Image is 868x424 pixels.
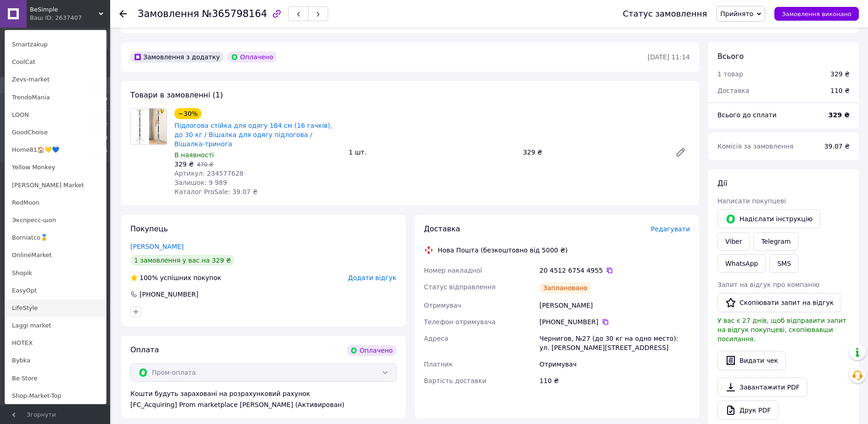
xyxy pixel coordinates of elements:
span: Доставка [717,87,749,94]
span: Товари в замовленні (1) [130,91,223,99]
span: 1 товар [717,70,743,78]
span: №365798164 [202,8,267,19]
a: EasyOpt [5,282,106,299]
span: Покупець [130,224,168,233]
div: успішних покупок [130,273,221,282]
a: HOTEX [5,334,106,352]
a: TrendoMania [5,89,106,106]
div: [PHONE_NUMBER] [539,317,690,327]
div: 329 ₴ [519,146,668,159]
img: Підлогова стійка для одягу 184 см (16 гачків), до 30 кг / Вішалка для одягу підлогова / Вішалка-т... [131,109,167,144]
span: 100% [140,274,158,281]
button: Скопіювати запит на відгук [717,293,841,312]
button: Замовлення виконано [774,7,859,21]
a: Zevs-market [5,71,106,88]
a: Shop-Market-Top [5,387,106,405]
div: 20 4512 6754 4955 [539,266,690,275]
a: RedMoon [5,194,106,212]
span: 470 ₴ [197,161,213,168]
div: [PHONE_NUMBER] [139,290,199,299]
a: Завантажити PDF [717,378,807,397]
div: 329 ₴ [830,69,850,79]
span: Статус відправлення [424,283,496,291]
span: Отримувач [424,302,461,309]
button: Видати чек [717,351,786,370]
div: Отримувач [538,356,692,372]
span: Адреса [424,335,448,342]
a: CoolCat [5,53,106,71]
div: Ваш ID: 2637407 [30,14,68,22]
span: Платник [424,361,453,368]
div: Заплановано [539,282,591,293]
div: −30% [174,108,202,119]
span: В наявності [174,151,214,159]
a: WhatsApp [717,254,766,273]
a: Bybka [5,352,106,369]
span: Додати відгук [348,274,396,281]
a: Smartzakup [5,36,106,53]
button: SMS [769,254,799,273]
a: LifeStyle [5,299,106,317]
span: Каталог ProSale: 39.07 ₴ [174,188,258,195]
div: 1 шт. [345,146,520,159]
a: OnlineMarket [5,246,106,264]
span: Дії [717,179,727,188]
span: Прийнято [720,10,753,17]
a: Borniatco🥇 [5,229,106,246]
span: Доставка [424,224,460,233]
span: Редагувати [651,225,690,233]
span: Номер накладної [424,267,482,274]
span: Всього до сплати [717,111,777,119]
div: 1 замовлення у вас на 329 ₴ [130,255,235,266]
span: BeSimple [30,6,99,14]
a: [PERSON_NAME] [130,243,184,250]
b: 329 ₴ [829,111,850,119]
span: Залишок: 9 989 [174,179,227,186]
span: Всього [717,52,744,61]
a: Редагувати [672,143,690,161]
a: Экспресс-шоп [5,212,106,229]
a: Laggi market [5,317,106,334]
a: Yellow Monkey [5,159,106,176]
span: 329 ₴ [174,160,194,168]
a: Viber [717,232,750,251]
span: Запит на відгук про компанію [717,281,819,288]
time: [DATE] 11:14 [648,53,690,61]
span: Оплата [130,345,159,354]
span: 39.07 ₴ [824,143,850,150]
span: Артикул: 234577628 [174,170,244,177]
a: Друк PDF [717,401,778,420]
a: Home81🏠💛💙 [5,141,106,159]
div: Оплачено [227,52,277,63]
div: Чернигов, №27 (до 30 кг на одно место): ул. [PERSON_NAME][STREET_ADDRESS] [538,330,692,356]
a: GoodChoise [5,124,106,141]
div: 110 ₴ [825,80,855,101]
div: Оплачено [347,345,396,356]
span: У вас є 27 днів, щоб відправити запит на відгук покупцеві, скопіювавши посилання. [717,317,846,343]
span: Вартість доставки [424,377,487,384]
div: [FC_Acquiring] Prom marketplace [PERSON_NAME] (Активирован) [130,400,397,409]
div: Повернутися назад [119,9,127,18]
button: Надіслати інструкцію [717,209,820,229]
div: Замовлення з додатку [130,52,224,63]
span: Замовлення [138,8,199,19]
a: [PERSON_NAME] Market [5,177,106,194]
span: Телефон отримувача [424,318,496,326]
a: Shopik [5,264,106,282]
span: Написати покупцеві [717,197,786,205]
div: Нова Пошта (безкоштовно від 5000 ₴) [436,246,570,255]
a: Telegram [753,232,798,251]
div: Кошти будуть зараховані на розрахунковий рахунок [130,389,397,409]
div: [PERSON_NAME] [538,297,692,314]
span: Комісія за замовлення [717,143,794,150]
a: LOON [5,106,106,124]
span: Замовлення виконано [782,11,851,17]
div: 110 ₴ [538,372,692,389]
div: Статус замовлення [623,9,707,18]
a: Be Store [5,370,106,387]
a: Підлогова стійка для одягу 184 см (16 гачків), до 30 кг / Вішалка для одягу підлогова / Вішалка-т... [174,122,332,148]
